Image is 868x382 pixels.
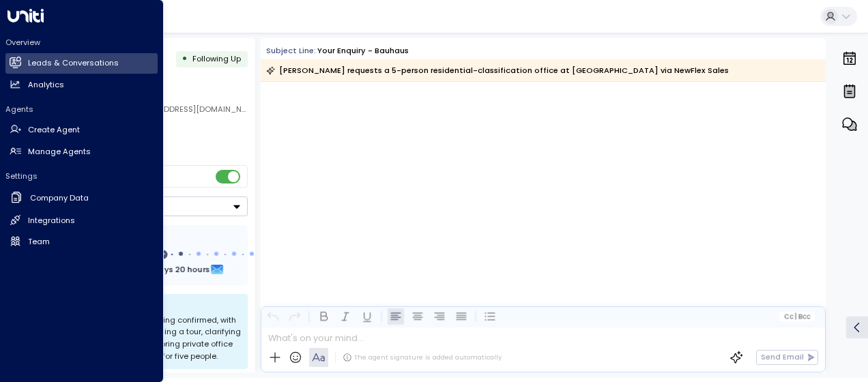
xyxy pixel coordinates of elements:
div: Your enquiry - Bauhaus [317,45,409,57]
a: Leads & Conversations [5,53,158,74]
span: Subject Line: [266,45,316,56]
h2: Overview [5,37,158,48]
button: Redo [287,308,303,325]
h2: Leads & Conversations [28,57,119,69]
a: Integrations [5,210,158,231]
div: The agent signature is added automatically [343,353,502,362]
h2: Company Data [30,192,89,204]
h2: Integrations [28,215,75,226]
button: Cc|Bcc [779,312,815,322]
a: Manage Agents [5,141,158,162]
a: Create Agent [5,120,158,141]
button: Undo [265,308,281,325]
span: Following Up [192,53,241,64]
h2: Agents [5,104,158,115]
div: • [182,49,188,69]
a: Analytics [5,74,158,95]
div: Follow Up Sequence [53,234,239,246]
div: Next Follow Up: [53,262,239,277]
h2: Manage Agents [28,146,91,158]
a: Team [5,231,158,252]
h2: Analytics [28,79,64,91]
span: Cc Bcc [784,313,811,321]
a: Company Data [5,187,158,209]
span: In about 5 days 20 hours [111,262,209,277]
h2: Create Agent [28,124,80,136]
h2: Settings [5,171,158,181]
div: [PERSON_NAME] requests a 5-person residential-classification office at [GEOGRAPHIC_DATA] via NewF... [266,63,729,77]
h2: Team [28,236,50,248]
span: | [795,313,797,321]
